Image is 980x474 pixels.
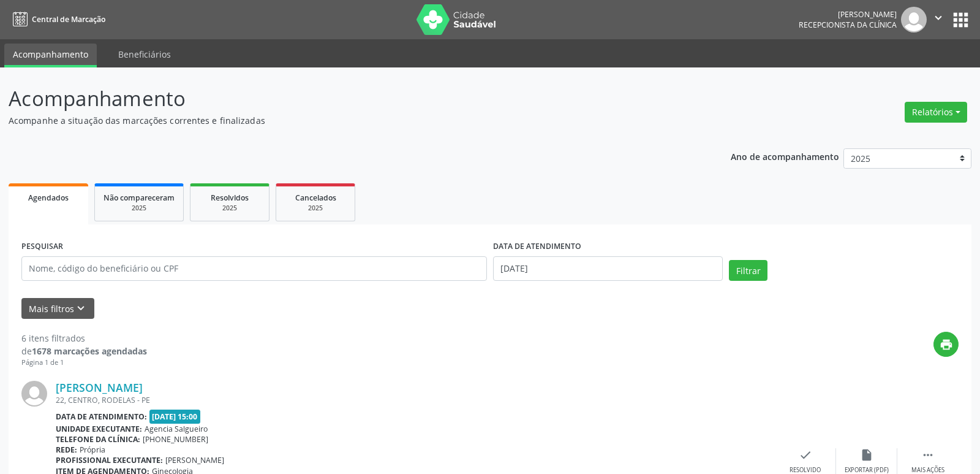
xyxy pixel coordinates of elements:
[729,260,767,281] button: Filtrar
[21,298,94,319] button: Mais filtroskeyboard_arrow_down
[933,332,959,357] button: print
[21,237,63,256] label: PESQUISAR
[80,445,105,455] span: Própria
[143,434,208,445] span: [PHONE_NUMBER]
[56,395,775,405] div: 22, CENTRO, RODELAS - PE
[21,332,147,345] div: 6 itens filtrados
[21,256,487,281] input: Nome, código do beneficiário ou CPF
[860,448,873,462] i: insert_drive_file
[56,445,77,455] b: Rede:
[285,204,346,213] div: 2025
[32,345,147,357] strong: 1678 marcações agendadas
[56,455,163,465] b: Profissional executante:
[28,193,69,203] span: Agendados
[493,256,723,281] input: Selecione um intervalo
[165,455,224,465] span: [PERSON_NAME]
[149,410,201,424] span: [DATE] 15:00
[295,193,336,203] span: Cancelados
[9,9,105,29] a: Central de Marcação
[940,338,953,351] i: print
[211,193,249,203] span: Resolvidos
[905,102,967,123] button: Relatórios
[104,193,175,203] span: Não compareceram
[927,7,950,32] button: 
[110,44,179,65] a: Beneficiários
[21,381,47,407] img: img
[932,11,945,25] i: 
[21,357,147,368] div: Página 1 de 1
[799,20,897,30] span: Recepcionista da clínica
[21,345,147,357] div: de
[145,424,208,434] span: Agencia Salgueiro
[493,237,581,256] label: DATA DE ATENDIMENTO
[799,9,897,20] div: [PERSON_NAME]
[731,148,839,164] p: Ano de acompanhamento
[950,9,971,31] button: apps
[4,44,97,67] a: Acompanhamento
[104,204,175,213] div: 2025
[921,448,935,462] i: 
[9,83,682,114] p: Acompanhamento
[56,381,143,394] a: [PERSON_NAME]
[74,302,88,315] i: keyboard_arrow_down
[56,434,140,445] b: Telefone da clínica:
[799,448,812,462] i: check
[901,7,927,32] img: img
[56,411,147,422] b: Data de atendimento:
[9,114,682,127] p: Acompanhe a situação das marcações correntes e finalizadas
[199,204,260,213] div: 2025
[32,14,105,25] span: Central de Marcação
[56,424,142,434] b: Unidade executante:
